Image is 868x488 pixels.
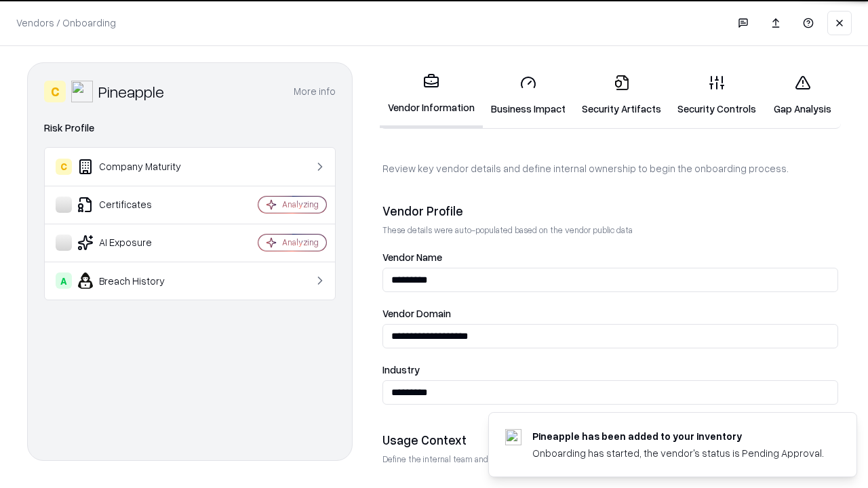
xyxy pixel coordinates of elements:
div: Analyzing [282,237,319,248]
img: Pineapple [71,81,93,102]
div: Pineapple [98,81,164,102]
p: Review key vendor details and define internal ownership to begin the onboarding process. [382,161,838,176]
div: A [56,272,72,289]
div: Breach History [56,272,218,289]
div: Risk Profile [44,120,336,136]
label: Vendor Domain [382,308,838,319]
div: AI Exposure [56,235,218,251]
div: Analyzing [282,199,319,210]
div: C [44,81,66,102]
div: Onboarding has started, the vendor's status is Pending Approval. [532,446,824,460]
a: Gap Analysis [764,64,841,127]
a: Business Impact [483,64,574,127]
p: Define the internal team and reason for using this vendor. This helps assess business relevance a... [382,453,838,465]
p: These details were auto-populated based on the vendor public data [382,224,838,236]
div: Usage Context [382,432,838,448]
div: Company Maturity [56,159,218,175]
label: Vendor Name [382,252,838,262]
p: Vendors / Onboarding [16,16,116,30]
label: Industry [382,365,838,375]
div: Pineapple has been added to your inventory [532,429,824,443]
div: C [56,159,72,175]
a: Vendor Information [380,62,483,128]
a: Security Controls [669,64,764,127]
img: pineappleenergy.com [505,429,521,445]
div: Certificates [56,197,218,213]
button: More info [294,79,336,104]
a: Security Artifacts [574,64,669,127]
div: Vendor Profile [382,203,838,219]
